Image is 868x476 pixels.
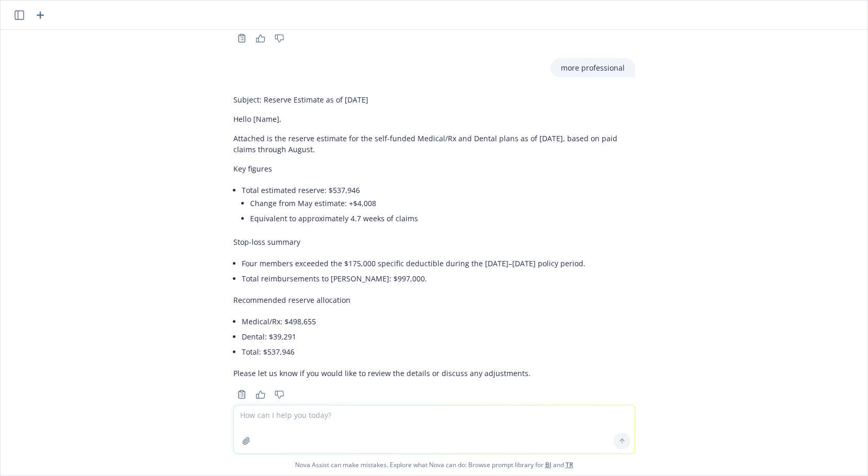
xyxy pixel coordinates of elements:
a: BI [545,460,551,469]
p: more professional [561,62,625,73]
p: Attached is the reserve estimate for the self-funded Medical/Rx and Dental plans as of [DATE], ba... [233,133,635,155]
li: Equivalent to approximately 4.7 weeks of claims [250,211,635,226]
a: TR [566,460,573,469]
p: Hello [Name], [233,114,635,124]
li: Total: $537,946 [242,344,635,359]
li: Dental: $39,291 [242,329,635,344]
p: Subject: Reserve Estimate as of [DATE] [233,94,635,105]
li: Medical/Rx: $498,655 [242,314,635,329]
li: Change from May estimate: +$4,008 [250,196,635,211]
svg: Copy to clipboard [237,33,246,43]
li: Total reimbursements to [PERSON_NAME]: $997,000. [242,271,635,286]
p: Key figures [233,163,635,174]
svg: Copy to clipboard [237,390,246,399]
p: Please let us know if you would like to review the details or discuss any adjustments. [233,368,635,379]
li: Total estimated reserve: $537,946 [242,183,635,228]
p: Stop-loss summary [233,236,635,247]
span: Nova Assist can make mistakes. Explore what Nova can do: Browse prompt library for and [5,454,863,475]
button: Thumbs down [271,387,288,402]
button: Thumbs down [271,31,288,46]
li: Four members exceeded the $175,000 specific deductible during the [DATE]–[DATE] policy period. [242,256,635,271]
p: Recommended reserve allocation [233,294,635,305]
